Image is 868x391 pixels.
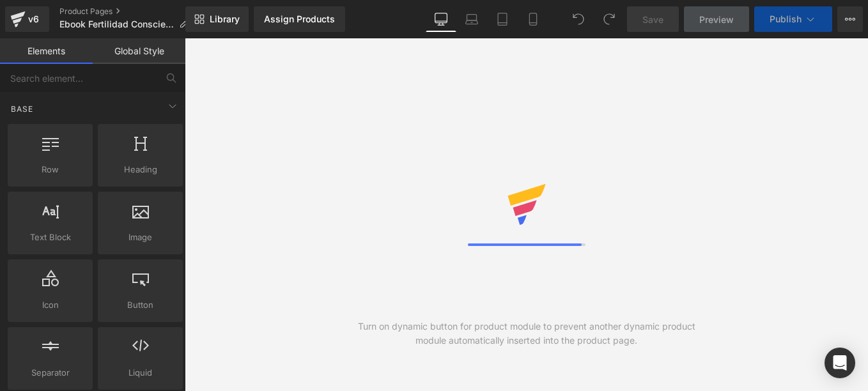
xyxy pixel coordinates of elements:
[102,231,179,244] span: Image
[684,6,749,32] a: Preview
[210,13,240,25] span: Library
[185,6,249,32] a: New Library
[12,298,89,312] span: Icon
[596,6,622,32] button: Redo
[93,38,185,64] a: Global Style
[26,11,42,27] div: v6
[837,6,863,32] button: More
[10,103,35,115] span: Base
[12,163,89,176] span: Row
[825,348,855,378] div: Open Intercom Messenger
[12,231,89,244] span: Text Block
[770,14,802,24] span: Publish
[754,6,832,32] button: Publish
[518,6,548,32] a: Mobile
[487,6,518,32] a: Tablet
[456,6,487,32] a: Laptop
[566,6,591,32] button: Undo
[59,6,198,17] a: Product Pages
[12,366,89,379] span: Separator
[5,6,49,32] a: v6
[102,298,179,312] span: Button
[264,14,335,24] div: Assign Products
[699,13,734,26] span: Preview
[102,163,179,176] span: Heading
[59,19,174,29] span: Ebook Fertilidad Consciente
[355,319,697,348] div: Turn on dynamic button for product module to prevent another dynamic product module automatically...
[426,6,456,32] a: Desktop
[642,13,663,26] span: Save
[102,366,179,379] span: Liquid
